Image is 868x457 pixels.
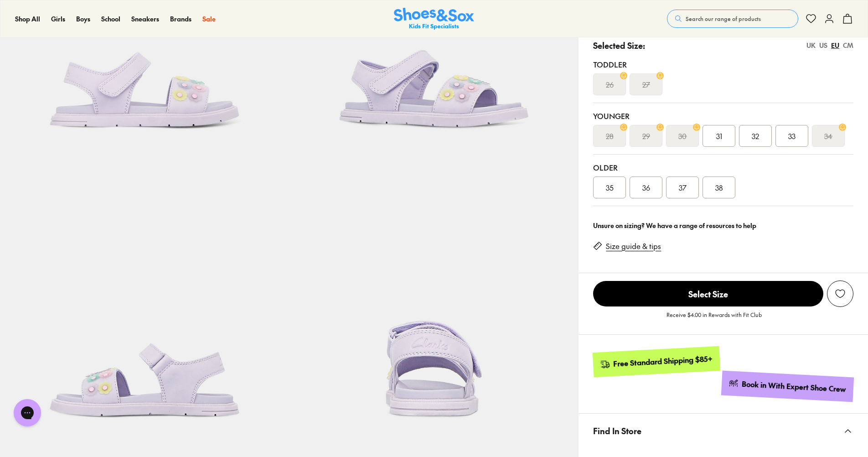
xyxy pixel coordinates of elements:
span: Sneakers [131,14,159,23]
div: Free Standard Shipping $85+ [613,354,713,369]
s: 30 [678,130,687,141]
s: 29 [642,130,650,141]
a: Sale [202,14,216,24]
span: 32 [752,130,759,141]
span: Find In Store [593,417,641,444]
span: 36 [642,182,650,193]
s: 27 [642,79,650,90]
a: Shoes & Sox [394,8,474,30]
a: School [101,14,120,24]
div: Unsure on sizing? We have a range of resources to help [593,221,853,230]
a: Size guide & tips [606,241,661,251]
a: Free Standard Shipping $85+ [593,346,720,377]
span: Sale [202,14,216,23]
div: Book in With Expert Shoe Crew [742,379,847,395]
span: Search our range of products [686,15,761,23]
div: Younger [593,110,853,121]
div: Toddler [593,59,853,70]
button: Add to Wishlist [827,280,853,307]
span: Shop All [15,14,40,23]
img: SNS_Logo_Responsive.svg [394,8,474,30]
span: 33 [788,130,796,141]
a: Brands [170,14,191,24]
a: Shop All [15,14,40,24]
s: 26 [606,79,614,90]
a: Book in With Expert Shoe Crew [721,371,854,402]
span: School [101,14,120,23]
iframe: Gorgias live chat messenger [9,396,46,430]
div: CM [843,41,853,50]
iframe: Find in Store [593,448,853,457]
button: Search our range of products [667,10,798,28]
s: 28 [606,130,614,141]
a: Boys [76,14,90,24]
span: 35 [606,182,614,193]
span: 37 [679,182,687,193]
div: US [819,41,827,50]
button: Select Size [593,280,823,307]
s: 34 [824,130,832,141]
div: UK [806,41,816,50]
div: Older [593,162,853,173]
button: Find In Store [579,414,868,448]
img: 7-503777_1 [289,163,579,452]
a: Sneakers [131,14,159,24]
span: Brands [170,14,191,23]
p: Selected Size: [593,39,645,52]
div: EU [831,41,839,50]
span: 31 [716,130,722,141]
span: Girls [51,14,65,23]
span: 38 [715,182,723,193]
span: Boys [76,14,90,23]
a: Girls [51,14,65,24]
p: Receive $4.00 in Rewards with Fit Club [666,311,762,327]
